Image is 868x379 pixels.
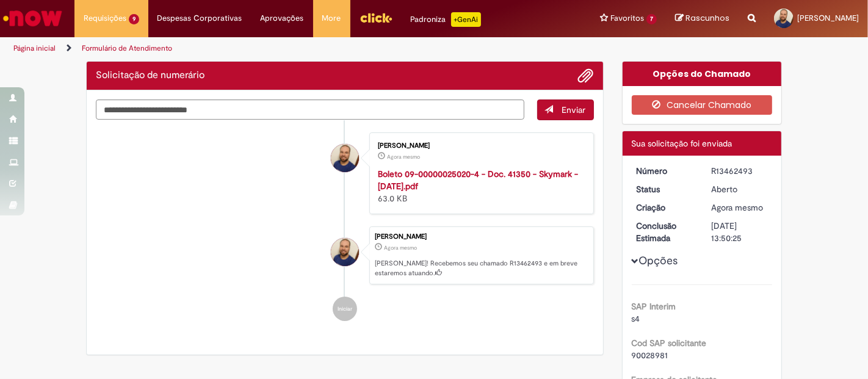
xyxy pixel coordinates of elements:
[711,165,768,177] div: R13462493
[331,238,359,266] div: Leandro Fernandes Garcia
[646,14,657,24] span: 7
[375,233,587,240] div: [PERSON_NAME]
[675,13,729,24] a: Rascunhos
[378,168,578,192] a: Boleto 09-00000025020-4 - Doc. 41350 - Skymark -[DATE].pdf
[411,12,481,27] div: Padroniza
[384,244,417,251] span: Agora mesmo
[578,68,594,84] button: Adicionar anexos
[384,244,417,251] time: 29/08/2025 13:50:22
[632,313,640,324] span: s4
[711,220,768,244] div: [DATE] 13:50:25
[387,153,420,161] span: Agora mesmo
[9,37,570,60] ul: Trilhas de página
[322,12,341,24] span: More
[96,99,524,120] textarea: Digite sua mensagem aqui...
[562,104,586,115] span: Enviar
[378,142,581,150] div: [PERSON_NAME]
[96,120,594,334] ul: Histórico de tíquete
[82,43,172,53] a: Formulário de Atendimento
[632,301,676,312] b: SAP Interim
[627,183,703,195] dt: Status
[331,144,359,172] div: Leandro Fernandes Garcia
[632,138,732,149] span: Sua solicitação foi enviada
[84,12,126,24] span: Requisições
[378,168,581,204] div: 63.0 KB
[360,9,392,27] img: click_logo_yellow_360x200.png
[623,62,782,86] div: Opções do Chamado
[711,201,768,214] div: 29/08/2025 13:50:22
[451,12,481,27] p: +GenAi
[610,12,644,24] span: Favoritos
[13,43,56,53] a: Página inicial
[711,202,763,213] span: Agora mesmo
[1,6,64,31] img: ServiceNow
[261,12,304,24] span: Aprovações
[537,99,594,120] button: Enviar
[632,337,707,348] b: Cod SAP solicitante
[129,14,139,24] span: 9
[96,70,204,81] h2: Solicitação de numerário Histórico de tíquete
[797,13,859,23] span: [PERSON_NAME]
[96,226,594,285] li: Leandro Fernandes Garcia
[632,350,668,361] span: 90028981
[632,95,773,115] button: Cancelar Chamado
[387,153,420,161] time: 29/08/2025 13:50:18
[627,201,703,214] dt: Criação
[711,183,768,195] div: Aberto
[375,259,587,278] p: [PERSON_NAME]! Recebemos seu chamado R13462493 e em breve estaremos atuando.
[627,165,703,177] dt: Número
[157,12,242,24] span: Despesas Corporativas
[627,220,703,244] dt: Conclusão Estimada
[685,12,729,24] span: Rascunhos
